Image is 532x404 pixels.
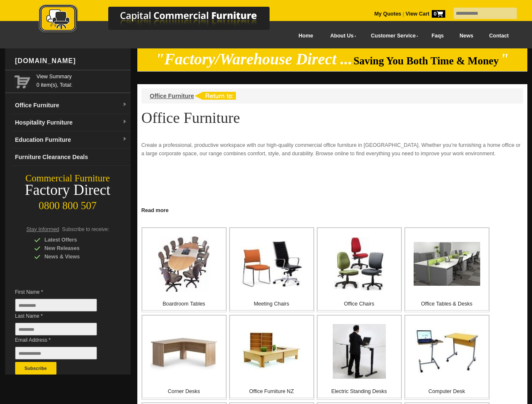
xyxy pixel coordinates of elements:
[16,4,310,35] img: Capital Commercial Furniture Logo
[12,48,131,74] div: [DOMAIN_NAME]
[5,173,131,184] div: Commercial Furniture
[34,244,114,252] div: New Releases
[37,72,127,81] a: View Summary
[229,315,314,400] a: Office Furniture NZ Office Furniture NZ
[15,362,56,375] button: Subscribe
[318,387,401,396] p: Electric Standing Desks
[12,114,131,131] a: Hospitality Furnituredropdown
[122,120,127,125] img: dropdown
[230,387,313,396] p: Office Furniture NZ
[12,97,131,114] a: Office Furnituredropdown
[452,27,481,45] a: News
[5,184,131,196] div: Factory Direct
[137,204,527,215] a: Click to read more
[318,300,401,308] p: Office Chairs
[415,329,479,375] img: Computer Desk
[150,330,217,373] img: Corner Desks
[142,110,523,126] h1: Office Furniture
[405,387,489,396] p: Computer Desk
[333,324,386,379] img: Electric Standing Desks
[406,11,445,17] strong: View Cart
[414,242,480,286] img: Office Tables & Desks
[122,102,127,107] img: dropdown
[321,27,361,45] a: About Us
[34,252,114,261] div: News & Views
[404,315,489,400] a: Computer Desk Computer Desk
[15,336,110,344] span: Email Address *
[15,299,97,311] input: First Name *
[432,10,445,18] span: 0
[150,93,194,99] a: Office Furniture
[34,236,114,244] div: Latest Offers
[15,312,110,320] span: Last Name *
[12,131,131,149] a: Education Furnituredropdown
[241,241,302,287] img: Meeting Chairs
[16,4,310,37] a: Capital Commercial Furniture Logo
[142,315,227,400] a: Corner Desks Corner Desks
[122,137,127,142] img: dropdown
[317,227,402,312] a: Office Chairs Office Chairs
[12,149,131,166] a: Furniture Clearance Deals
[353,55,499,66] span: Saving You Both Time & Money
[15,347,97,359] input: Email Address *
[481,27,516,45] a: Contact
[62,226,109,232] span: Subscribe to receive:
[5,196,131,212] div: 0800 800 507
[332,237,386,291] img: Office Chairs
[317,315,402,400] a: Electric Standing Desks Electric Standing Desks
[142,141,523,158] p: Create a professional, productive workspace with our high-quality commercial office furniture in ...
[500,50,509,68] em: "
[374,11,401,17] a: My Quotes
[15,288,110,296] span: First Name *
[405,300,489,308] p: Office Tables & Desks
[242,327,302,376] img: Office Furniture NZ
[142,387,226,396] p: Corner Desks
[27,226,59,232] span: Stay Informed
[155,50,352,68] em: "Factory/Warehouse Direct ...
[361,27,423,45] a: Customer Service
[424,27,452,45] a: Faqs
[194,92,236,100] img: return to
[229,227,314,312] a: Meeting Chairs Meeting Chairs
[158,236,210,292] img: Boardroom Tables
[404,227,489,312] a: Office Tables & Desks Office Tables & Desks
[142,227,227,312] a: Boardroom Tables Boardroom Tables
[37,72,127,88] span: 0 item(s), Total:
[404,11,445,17] a: View Cart0
[230,300,313,308] p: Meeting Chairs
[15,323,97,335] input: Last Name *
[142,300,226,308] p: Boardroom Tables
